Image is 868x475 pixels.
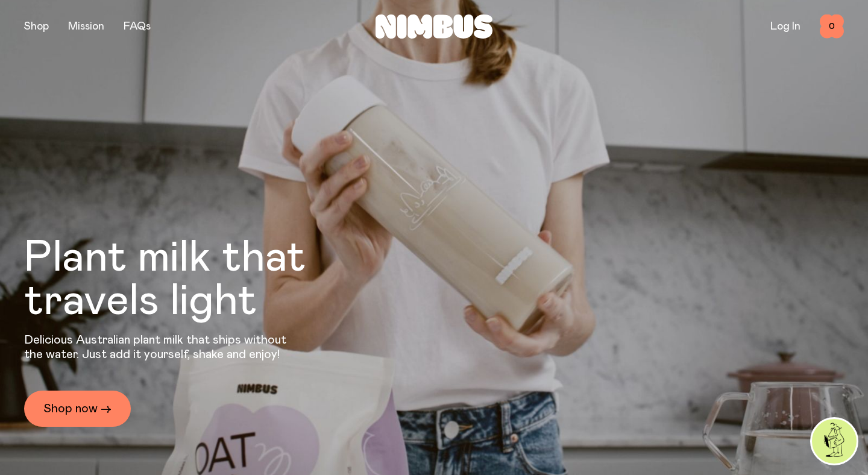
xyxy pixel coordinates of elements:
[812,419,857,464] img: agent
[820,14,844,39] button: 0
[68,21,104,32] a: Mission
[770,21,800,32] a: Log In
[24,391,131,427] a: Shop now →
[24,333,294,362] p: Delicious Australian plant milk that ships without the water. Just add it yourself, shake and enjoy!
[24,236,371,323] h1: Plant milk that travels light
[124,21,151,32] a: FAQs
